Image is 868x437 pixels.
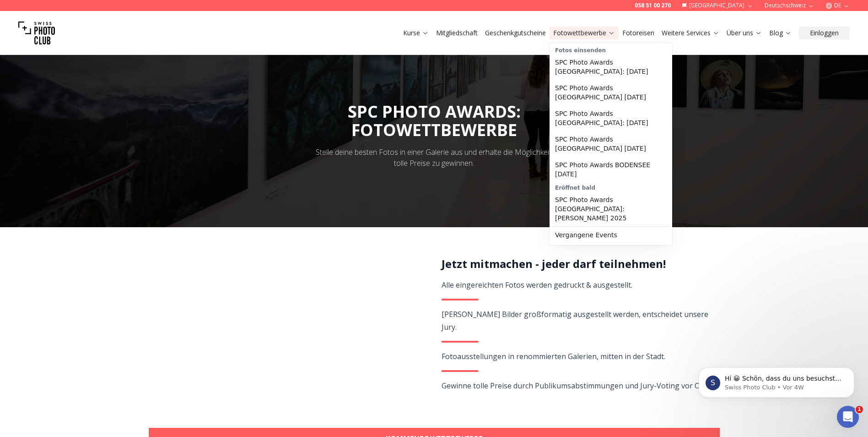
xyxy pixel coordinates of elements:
a: SPC Photo Awards [GEOGRAPHIC_DATA]: [DATE] [551,54,670,80]
a: SPC Photo Awards [GEOGRAPHIC_DATA]: [PERSON_NAME] 2025 [551,191,670,226]
button: Über uns [723,27,766,39]
span: SPC PHOTO AWARDS: [348,100,521,139]
a: Fotoreisen [622,28,654,38]
iframe: Intercom live chat [837,406,859,428]
h2: Jetzt mitmachen - jeder darf teilnehmen! [442,257,709,271]
div: Stelle deine besten Fotos in einer Galerie aus und erhalte die Möglichkeit, tolle Preise zu gewin... [310,147,559,169]
span: 1 [856,406,863,413]
a: SPC Photo Awards [GEOGRAPHIC_DATA]: [DATE] [551,105,670,131]
button: Blog [766,27,795,39]
div: FOTOWETTBEWERBE [348,121,521,139]
span: Alle eingereichten Fotos werden gedruckt & ausgestellt. [442,280,632,290]
button: Mitgliedschaft [432,27,481,39]
div: Eröffnet bald [551,182,670,191]
a: Fotowettbewerbe [553,28,615,38]
span: Fotoausstellungen in renommierten Galerien, mitten in der Stadt. [442,351,665,361]
button: Weitere Services [658,27,723,39]
img: Swiss photo club [18,15,55,51]
a: Mitgliedschaft [436,28,478,38]
a: SPC Photo Awards [GEOGRAPHIC_DATA] [DATE] [551,80,670,105]
a: 058 51 00 270 [635,2,671,9]
button: Fotowettbewerbe [550,27,619,39]
a: Geschenkgutscheine [485,28,546,38]
a: Kurse [403,28,429,38]
button: Kurse [399,27,432,39]
button: Fotoreisen [619,27,658,39]
a: SPC Photo Awards [GEOGRAPHIC_DATA] [DATE] [551,131,670,157]
div: Fotos einsenden [551,45,670,54]
iframe: Intercom notifications Nachricht [685,348,868,412]
a: Weitere Services [662,28,719,38]
a: SPC Photo Awards BODENSEE [DATE] [551,157,670,182]
button: Geschenkgutscheine [481,27,550,39]
a: Blog [769,28,792,38]
span: Gewinne tolle Preise durch Publikumsabstimmungen und Jury-Voting vor Ort. [442,381,707,391]
a: Vergangene Events [551,227,670,243]
button: Einloggen [799,27,850,39]
a: Über uns [727,28,762,38]
span: [PERSON_NAME] Bilder großformatig ausgestellt werden, entscheidet unsere Jury. [442,309,708,332]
